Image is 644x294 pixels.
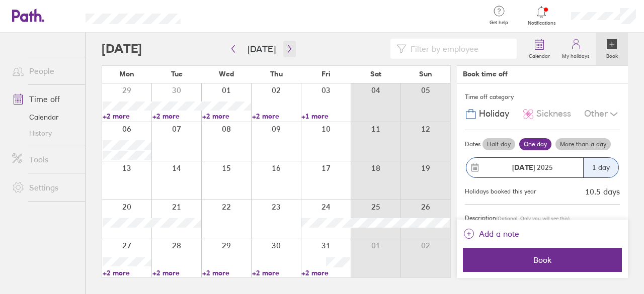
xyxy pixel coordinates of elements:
[584,105,620,124] div: Other
[370,70,381,78] span: Sat
[252,268,301,277] a: +2 more
[4,177,85,198] a: Settings
[321,70,331,78] span: Fri
[512,163,535,172] strong: [DATE]
[4,89,85,109] a: Time off
[465,89,620,105] div: Time off category
[419,70,432,78] span: Sun
[465,214,496,222] span: Description
[479,226,519,242] span: Add a note
[523,50,556,59] label: Calendar
[252,112,301,121] a: +2 more
[119,70,134,78] span: Mon
[152,112,201,121] a: +2 more
[103,112,151,121] a: +2 more
[407,39,511,58] input: Filter by employee
[536,109,571,119] span: Sickness
[4,61,85,81] a: People
[270,70,283,78] span: Thu
[465,188,536,195] div: Holidays booked this year
[583,158,618,177] div: 1 day
[239,41,284,57] button: [DATE]
[556,50,596,59] label: My holidays
[482,138,515,150] label: Half day
[202,112,251,121] a: +2 more
[463,248,622,272] button: Book
[219,70,234,78] span: Wed
[519,138,551,150] label: One day
[463,226,519,242] button: Add a note
[479,109,509,119] span: Holiday
[585,187,620,196] div: 10.5 days
[4,149,85,169] a: Tools
[152,268,201,277] a: +2 more
[555,138,611,150] label: More than a day
[301,112,350,121] a: +1 more
[556,33,596,65] a: My holidays
[463,70,508,78] div: Book time off
[202,268,251,277] a: +2 more
[171,70,183,78] span: Tue
[4,125,85,141] a: History
[512,163,553,171] span: 2025
[4,109,85,125] a: Calendar
[525,20,558,26] span: Notifications
[465,141,480,148] span: Dates
[470,255,615,264] span: Book
[301,268,350,277] a: +2 more
[465,152,620,183] button: [DATE] 20251 day
[482,20,515,26] span: Get help
[525,5,558,26] a: Notifications
[103,268,151,277] a: +2 more
[523,33,556,65] a: Calendar
[496,215,570,222] span: (Optional. Only you will see this)
[600,50,624,59] label: Book
[596,33,628,65] a: Book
